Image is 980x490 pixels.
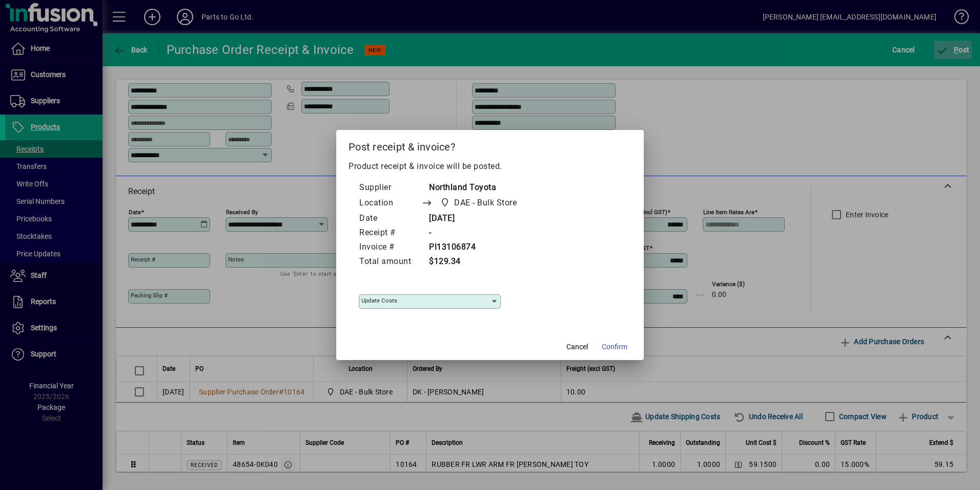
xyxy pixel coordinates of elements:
td: - [421,226,536,240]
td: $129.34 [421,255,536,269]
td: [DATE] [421,212,536,226]
span: DAE - Bulk Store [454,197,517,209]
span: Confirm [602,342,627,352]
span: DAE - Bulk Store [437,196,521,210]
td: Date [359,212,421,226]
button: Cancel [561,337,594,356]
button: Confirm [598,337,631,356]
td: Supplier [359,181,421,195]
td: PI13106874 [421,240,536,255]
td: Location [359,195,421,212]
td: Total amount [359,255,421,269]
p: Product receipt & invoice will be posted. [349,160,631,173]
td: Northland Toyota [421,181,536,195]
mat-label: Update costs [361,297,397,304]
h2: Post receipt & invoice? [336,130,644,160]
td: Invoice # [359,240,421,255]
span: Cancel [566,342,588,352]
td: Receipt # [359,226,421,240]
